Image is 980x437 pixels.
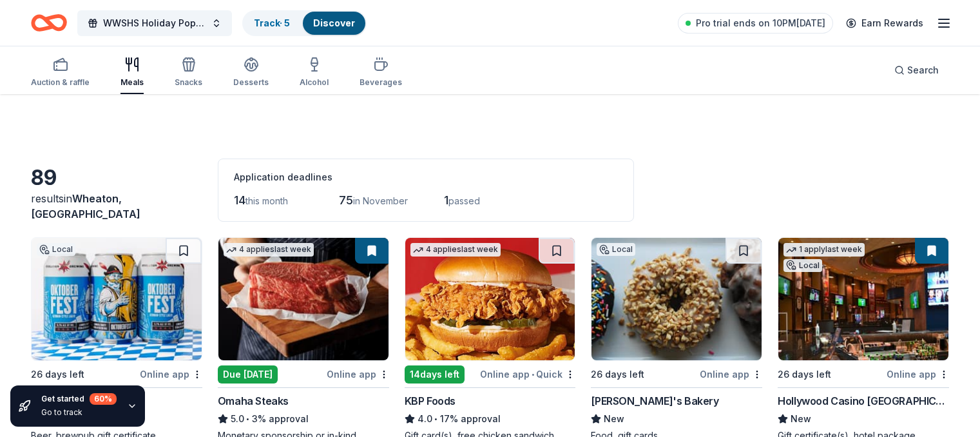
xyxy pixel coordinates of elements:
button: Search [884,57,949,83]
div: Go to track [41,407,117,418]
div: 89 [31,165,202,191]
a: Discover [313,17,355,28]
div: Local [37,243,75,256]
div: Online app [327,366,389,382]
div: Beverages [360,77,402,88]
span: WWSHS Holiday Pops Band Concert [103,15,206,31]
span: 5.0 [231,411,244,427]
button: Beverages [360,52,402,94]
div: 26 days left [591,367,644,382]
span: in November [353,195,408,206]
span: this month [245,195,288,206]
button: Snacks [175,52,202,94]
div: 4 applies last week [410,243,501,257]
span: 4.0 [418,411,432,427]
div: Online app [140,366,202,382]
div: Online app [700,366,762,382]
button: Auction & raffle [31,52,90,94]
span: 75 [339,193,353,207]
div: Hollywood Casino [GEOGRAPHIC_DATA] [778,393,949,409]
a: Home [31,8,67,38]
span: New [604,411,624,427]
a: Pro trial ends on 10PM[DATE] [678,13,833,34]
button: WWSHS Holiday Pops Band Concert [77,10,232,36]
span: • [246,414,249,424]
button: Meals [120,52,144,94]
div: 17% approval [405,411,576,427]
div: Meals [120,77,144,88]
div: Desserts [233,77,269,88]
div: results [31,191,202,222]
span: Search [907,63,939,78]
div: 4 applies last week [224,243,314,257]
span: 14 [234,193,245,207]
div: Application deadlines [234,170,618,185]
span: • [532,369,534,380]
button: Track· 5Discover [242,10,367,36]
div: KBP Foods [405,393,456,409]
div: Auction & raffle [31,77,90,88]
div: Due [DATE] [218,365,278,384]
span: Wheaton, [GEOGRAPHIC_DATA] [31,192,140,220]
a: Track· 5 [254,17,290,28]
span: New [791,411,811,427]
button: Desserts [233,52,269,94]
span: Pro trial ends on 10PM[DATE] [696,15,825,31]
div: Get started [41,393,117,405]
div: 60 % [90,393,117,405]
a: Earn Rewards [838,12,931,35]
div: Online app Quick [480,366,575,382]
div: 1 apply last week [783,243,865,257]
div: Alcohol [300,77,329,88]
img: Image for DeEtta's Bakery [591,238,762,360]
div: 3% approval [218,411,389,427]
div: 26 days left [31,367,84,382]
span: in [31,192,140,220]
img: Image for Revolution Brewing [32,238,202,360]
span: • [434,414,437,424]
div: [PERSON_NAME]'s Bakery [591,393,718,409]
span: passed [448,195,480,206]
img: Image for Hollywood Casino Aurora [778,238,948,360]
div: Online app [887,366,949,382]
div: 26 days left [778,367,831,382]
img: Image for Omaha Steaks [218,238,389,360]
div: Local [597,243,635,256]
span: 1 [444,193,448,207]
div: 14 days left [405,365,465,384]
div: Snacks [175,77,202,88]
div: Omaha Steaks [218,393,289,409]
div: Local [783,259,822,272]
button: Alcohol [300,52,329,94]
img: Image for KBP Foods [405,238,575,360]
